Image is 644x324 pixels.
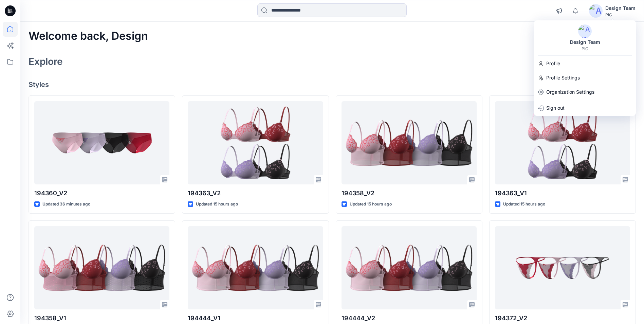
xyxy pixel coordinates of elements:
a: Organization Settings [534,86,636,98]
p: 194444_V1 [188,313,323,323]
p: Organization Settings [546,86,594,98]
a: Profile Settings [534,71,636,84]
p: Profile Settings [546,71,580,84]
p: Sign out [546,102,565,114]
p: 194360_V2 [34,188,169,198]
h2: Welcome back, Design [29,30,148,42]
a: Profile [534,57,636,70]
p: Updated 36 minutes ago [42,201,90,208]
img: avatar [578,24,592,38]
div: PIC [605,12,636,17]
a: 194363_V1 [495,101,630,184]
div: Design Team [566,38,604,46]
p: 194372_V2 [495,313,630,323]
p: 194363_V2 [188,188,323,198]
p: Profile [546,57,560,70]
a: 194358_V2 [342,101,477,184]
p: Updated 15 hours ago [350,201,392,208]
a: 194360_V2 [34,101,169,184]
img: avatar [589,4,603,18]
p: Updated 15 hours ago [503,201,545,208]
a: 194363_V2 [188,101,323,184]
div: Design Team [605,4,636,12]
p: 194358_V2 [342,188,477,198]
p: 194363_V1 [495,188,630,198]
div: PIC [582,46,588,51]
p: 194444_V2 [342,313,477,323]
p: 194358_V1 [34,313,169,323]
h2: Explore [29,56,63,67]
p: Updated 15 hours ago [196,201,238,208]
h4: Styles [29,80,636,89]
a: 194444_V1 [188,226,323,309]
a: 194444_V2 [342,226,477,309]
a: 194358_V1 [34,226,169,309]
a: 194372_V2 [495,226,630,309]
